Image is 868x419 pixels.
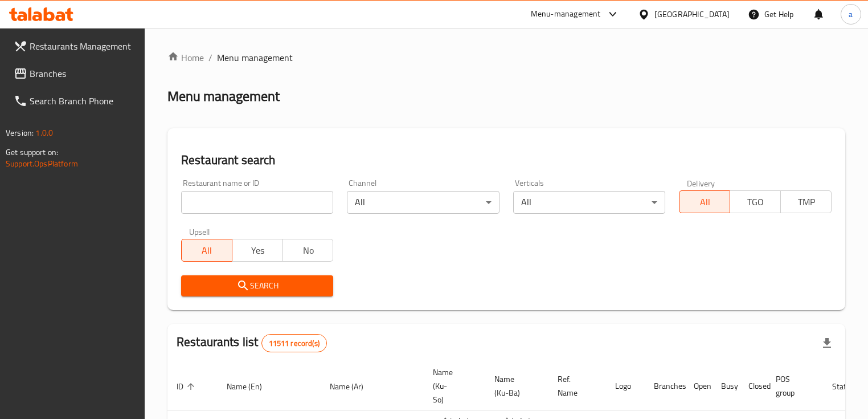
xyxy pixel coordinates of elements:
[167,87,280,105] h2: Menu management
[167,51,204,64] a: Home
[167,51,845,64] nav: breadcrumb
[30,39,136,53] span: Restaurants Management
[5,87,145,115] a: Search Branch Phone
[776,372,809,400] span: POS group
[330,380,378,393] span: Name (Ar)
[785,194,827,210] span: TMP
[687,179,715,187] label: Delivery
[30,94,136,108] span: Search Branch Phone
[6,156,78,171] a: Support.OpsPlatform
[849,8,853,21] span: a
[606,362,645,410] th: Logo
[181,275,333,296] button: Search
[347,191,499,214] div: All
[261,334,327,352] div: Total records count
[208,51,212,64] li: /
[6,125,34,140] span: Version:
[181,239,232,262] button: All
[813,329,841,357] div: Export file
[217,51,293,64] span: Menu management
[5,60,145,87] a: Branches
[433,365,472,406] span: Name (Ku-So)
[181,152,832,169] h2: Restaurant search
[739,362,767,410] th: Closed
[35,125,53,140] span: 1.0.0
[735,194,776,210] span: TGO
[237,242,279,259] span: Yes
[177,333,327,352] h2: Restaurants list
[494,372,535,400] span: Name (Ku-Ba)
[232,239,283,262] button: Yes
[645,362,685,410] th: Branches
[730,190,781,213] button: TGO
[186,242,228,259] span: All
[558,372,592,400] span: Ref. Name
[5,32,145,60] a: Restaurants Management
[780,190,832,213] button: TMP
[288,242,329,259] span: No
[684,194,726,210] span: All
[531,7,601,21] div: Menu-management
[679,190,730,213] button: All
[181,191,333,214] input: Search for restaurant name or ID..
[227,380,277,393] span: Name (En)
[30,67,136,80] span: Branches
[712,362,739,410] th: Busy
[189,227,210,235] label: Upsell
[6,145,58,160] span: Get support on:
[654,8,730,21] div: [GEOGRAPHIC_DATA]
[685,362,712,410] th: Open
[177,380,198,393] span: ID
[190,279,324,293] span: Search
[282,239,334,262] button: No
[262,338,326,349] span: 11511 record(s)
[513,191,665,214] div: All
